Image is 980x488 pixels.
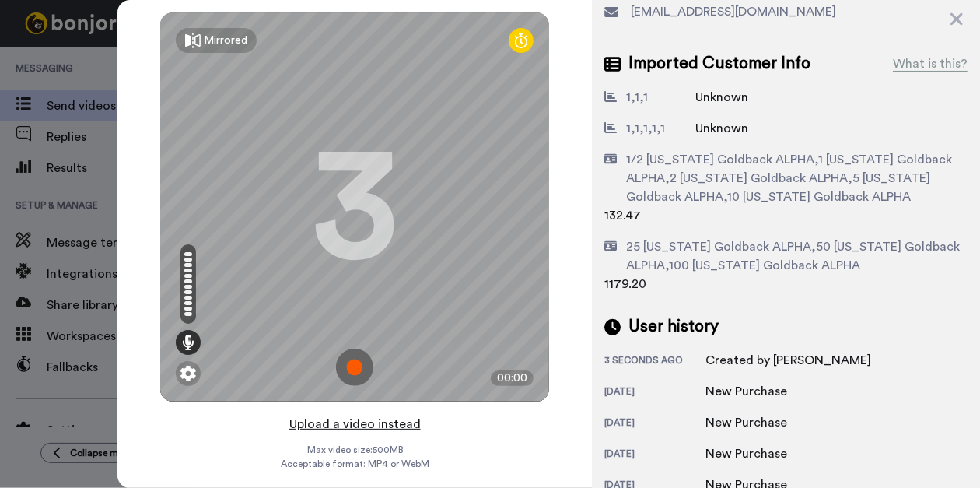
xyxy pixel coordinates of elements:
span: Unknown [695,91,748,104]
div: New Purchase [705,382,787,401]
div: Created by [PERSON_NAME] [705,351,871,370]
div: 1,1,1,1,1 [626,119,665,138]
span: Unknown [695,122,748,135]
div: 00:00 [491,370,534,386]
button: Upload a video instead [285,414,425,434]
div: New Purchase [705,413,787,432]
img: Profile image for Amy [18,47,43,72]
div: 1/2 [US_STATE] Goldback ALPHA,1 [US_STATE] Goldback ALPHA,2 [US_STATE] Goldback ALPHA,5 [US_STATE... [626,150,961,206]
div: message notification from Amy, 1w ago. Hi Bryan, I’d love to ask you a quick question: If Bonjoro... [6,33,305,84]
div: 1,1,1 [626,88,648,107]
span: Max video size: 500 MB [306,444,403,456]
div: [DATE] [604,385,705,401]
span: 1179.20 [604,278,646,290]
div: 25 [US_STATE] Goldback ALPHA,50 [US_STATE] Goldback ALPHA,100 [US_STATE] Goldback ALPHA [626,237,961,275]
div: [DATE] [604,448,705,463]
div: 3 [312,149,397,265]
img: ic_gear.svg [180,366,196,381]
p: Hi [PERSON_NAME], I’d love to ask you a quick question: If [PERSON_NAME] could introduce a new fe... [51,44,285,60]
span: 132.47 [604,209,641,222]
img: ic_record_start.svg [336,349,373,386]
span: Acceptable format: MP4 or WebM [281,458,429,470]
div: 3 seconds ago [604,354,705,370]
p: Message from Amy, sent 1w ago [51,60,285,74]
span: User history [628,315,719,339]
div: New Purchase [705,444,787,463]
div: [DATE] [604,416,705,432]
